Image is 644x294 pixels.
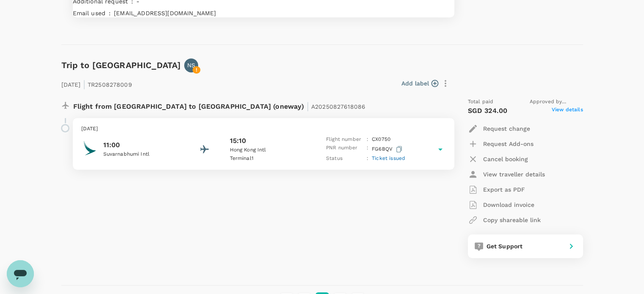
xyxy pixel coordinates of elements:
p: Copy shareable link [483,216,541,224]
p: FG6BQV [372,144,404,154]
p: SGD 324.00 [468,106,508,116]
span: Approved by [530,98,583,106]
p: [DATE] [81,125,446,133]
p: Terminal 1 [229,154,306,163]
p: CX 0750 [372,135,390,144]
span: Email used [73,10,106,16]
p: : [367,135,368,144]
p: Export as PDF [483,185,525,194]
p: NS [187,61,195,69]
span: | [83,78,86,90]
iframe: Button to launch messaging window [7,260,34,287]
p: Flight number [326,135,363,144]
p: Suvarnabhumi Intl [103,150,180,159]
p: Download invoice [483,201,534,209]
p: Cancel booking [483,155,528,163]
button: Add label [401,79,438,88]
button: Export as PDF [468,182,525,197]
button: Download invoice [468,197,534,212]
span: | [307,100,309,112]
span: View details [552,106,583,116]
p: Request Add-ons [483,140,533,148]
p: Request change [483,124,530,133]
button: Copy shareable link [468,212,541,228]
p: : [367,154,368,163]
span: Ticket issued [372,155,405,161]
p: PNR number [326,144,363,154]
p: View traveller details [483,170,545,179]
p: Status [326,154,363,163]
span: Total paid [468,98,494,106]
button: Cancel booking [468,151,528,167]
span: A20250827618086 [311,103,365,110]
button: View traveller details [468,167,545,182]
p: 15:10 [229,136,246,146]
p: Flight from [GEOGRAPHIC_DATA] to [GEOGRAPHIC_DATA] (oneway) [73,98,366,113]
button: Request change [468,121,530,136]
button: Request Add-ons [468,136,533,151]
p: [EMAIL_ADDRESS][DOMAIN_NAME] [114,9,454,17]
h6: Trip to [GEOGRAPHIC_DATA] [61,58,181,72]
p: [DATE] TR2508278009 [61,76,132,91]
p: Hong Kong Intl [229,146,306,154]
div: : [105,5,111,17]
span: Get Support [486,243,523,250]
p: : [367,144,368,154]
p: 11:00 [103,140,180,150]
img: Cathay Pacific Airways [81,140,98,157]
